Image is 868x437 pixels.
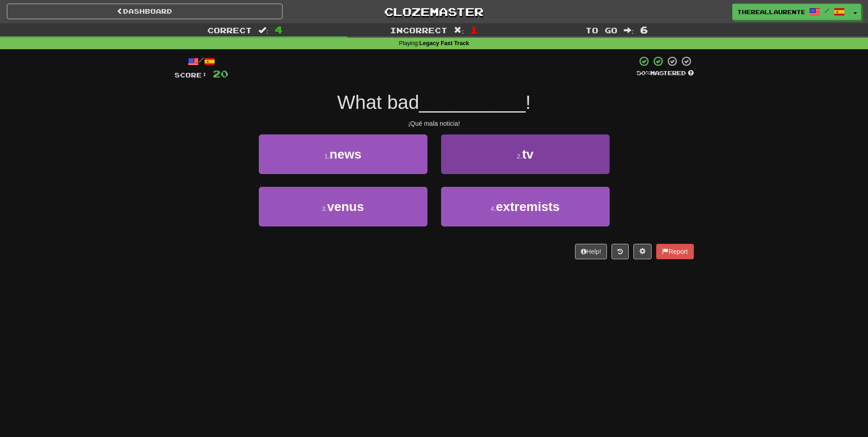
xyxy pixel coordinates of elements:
[525,92,531,113] span: !
[496,200,560,214] span: extremists
[737,8,805,16] span: thereallaurente
[259,187,427,226] button: 3.venus
[575,244,607,259] button: Help!
[611,244,629,259] button: Round history (alt+y)
[324,153,330,160] small: 1 .
[322,205,327,212] small: 3 .
[825,7,829,14] span: /
[441,187,610,226] button: 4.extremists
[522,147,534,161] span: tv
[517,153,522,160] small: 2 .
[213,68,228,79] span: 20
[586,26,617,35] span: To go
[419,40,469,46] strong: Legacy Fast Track
[454,26,464,34] span: :
[656,244,693,259] button: Report
[390,26,447,35] span: Incorrect
[441,134,610,174] button: 2.tv
[419,92,526,113] span: __________
[732,4,850,20] a: thereallaurente /
[637,69,694,77] div: Mastered
[327,200,364,214] span: venus
[175,71,207,79] span: Score:
[7,4,282,19] a: Dashboard
[491,205,496,212] small: 4 .
[624,26,634,34] span: :
[175,56,228,67] div: /
[275,24,282,35] span: 4
[296,4,572,20] a: Clozemaster
[258,26,268,34] span: :
[207,26,252,35] span: Correct
[637,69,650,77] span: 50 %
[175,119,694,128] div: ¡Qué mala noticia!
[337,92,419,113] span: What bad
[259,134,427,174] button: 1.news
[640,24,648,35] span: 6
[470,24,478,35] span: 1
[329,147,361,161] span: news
